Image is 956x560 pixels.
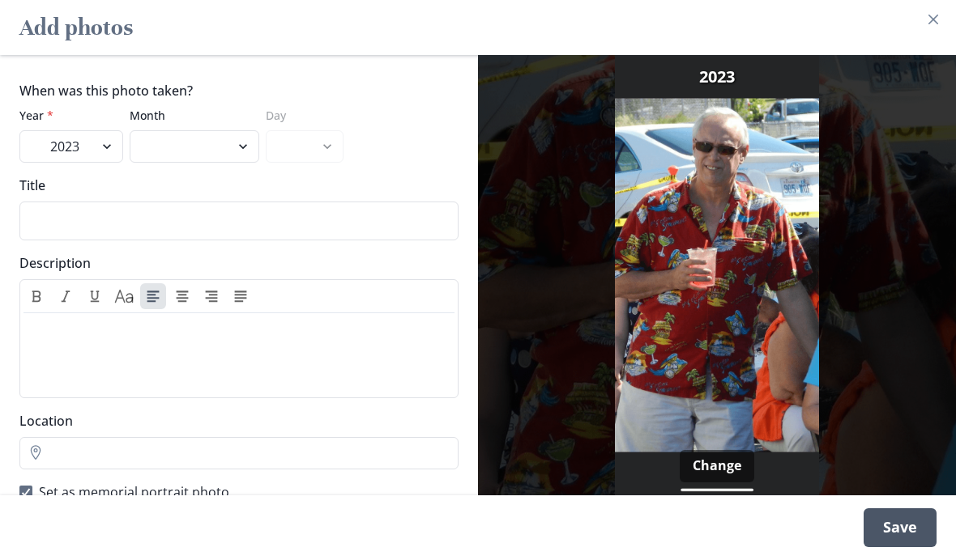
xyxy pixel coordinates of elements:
label: Year [19,107,113,124]
button: Align justify [228,283,254,309]
button: Underline [82,283,108,309]
button: Heading [111,283,137,309]
button: Align center [169,283,195,309]
legend: When was this photo taken? [19,81,193,100]
button: Italic [53,283,79,309]
label: Month [130,107,250,124]
label: Location [19,411,449,431]
label: Description [19,253,449,273]
span: Set as memorial portrait photo. [39,482,233,502]
img: Photo [484,55,950,495]
span: 2023 [699,65,735,89]
button: Bold [23,283,49,309]
div: Save [864,508,937,547]
button: Align right [198,283,224,309]
label: Day [266,107,334,124]
label: Title [19,176,449,195]
select: Month [130,130,259,163]
select: Day [266,130,344,163]
button: Close [920,6,946,32]
button: Align left [140,283,166,309]
h2: Add photos [19,6,133,49]
button: Change [680,450,754,482]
